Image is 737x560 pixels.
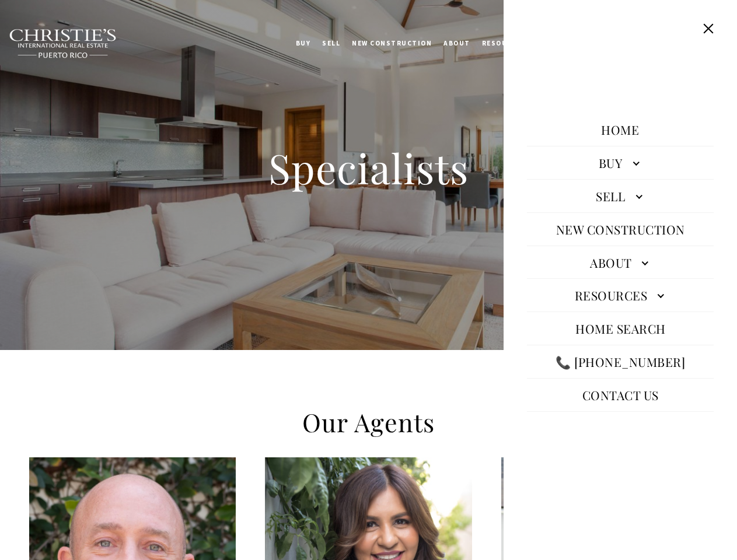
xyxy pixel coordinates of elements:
[48,55,145,66] span: [PHONE_NUMBER]
[135,142,602,194] h1: Specialists
[346,29,438,58] a: New Construction
[12,37,169,45] div: Call or text [DATE], we are here to help!
[438,29,476,58] a: About
[476,29,533,58] a: Resources
[15,72,166,94] span: I agree to be contacted by [PERSON_NAME] International Real Estate PR via text, call & email. To ...
[527,249,714,276] a: About
[12,26,169,34] div: Do you have questions?
[550,215,691,243] a: New Construction
[570,314,672,342] a: Home Search
[527,182,714,210] a: Sell
[527,281,714,309] a: Resources
[290,29,317,58] a: BUY
[316,29,346,58] a: SELL
[697,17,719,40] button: Close this option
[118,406,620,439] h2: Our Agents
[577,381,665,409] a: Contact Us
[352,39,432,47] span: New Construction
[9,29,117,59] img: Christie's International Real Estate black text logo
[596,116,645,143] a: Home
[527,149,714,177] a: Buy
[550,348,691,376] a: call 9393373000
